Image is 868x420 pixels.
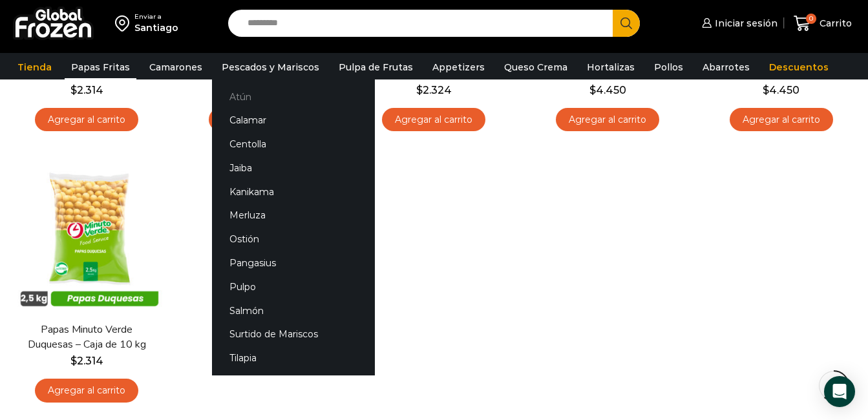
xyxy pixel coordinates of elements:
a: Agregar al carrito: “Papas Fritas Dippers - Corte Ondulado - Caja 10 kg” [209,108,312,132]
a: Jaiba [212,156,375,180]
a: Queso Crema [498,55,574,79]
a: Surtido de Mariscos [212,322,375,346]
a: Hortalizas [580,55,641,79]
a: Abarrotes [696,55,756,79]
a: Pangasius [212,251,375,275]
img: address-field-icon.svg [115,12,134,34]
a: Camarones [143,55,209,79]
a: Tilapia [212,346,375,370]
span: $ [416,84,423,96]
bdi: 2.324 [416,84,452,96]
a: Pulpo [212,275,375,299]
span: Iniciar sesión [712,17,778,30]
button: Search button [613,10,640,37]
span: 0 [806,14,816,24]
a: Agregar al carrito: “Papas Fritas Coated 10x10mm - Corte Bastón - Caja 10 kg” [382,108,485,132]
bdi: 4.450 [589,84,626,96]
bdi: 2.314 [70,355,103,367]
a: Kanikama [212,180,375,204]
a: Agregar al carrito: “Potato Pocket rellenos con Queso Crema y Finas Hierbas - Caja 8.4 kg” [556,108,659,132]
a: Pulpa de Frutas [332,55,419,79]
a: Appetizers [426,55,491,79]
a: Agregar al carrito: “Papas Minuto Verde Duquesas - Caja de 10 kg” [35,379,138,403]
a: Tienda [11,55,58,79]
a: Salmón [212,299,375,322]
a: 0 Carrito [790,8,855,39]
span: $ [763,84,769,96]
div: Open Intercom Messenger [824,376,855,407]
a: Iniciar sesión [699,10,778,36]
a: Descuentos [763,55,835,79]
a: Ostión [212,227,375,251]
a: Papas Minuto Verde Duquesas – Caja de 10 kg [17,322,156,352]
a: Calamar [212,109,375,132]
span: $ [589,84,596,96]
div: Enviar a [134,12,178,21]
a: Agregar al carrito: “Papas Fritas Wedges – Corte Gajo - Caja 10 kg” [35,108,138,132]
a: Agregar al carrito: “Potato Pocket rellenos con Espinaca y Queso Mozzarella - Caja 8.4 kg” [730,108,833,132]
a: Merluza [212,204,375,227]
a: Atún [212,85,375,109]
span: Carrito [816,17,852,30]
bdi: 2.314 [70,84,103,96]
span: $ [70,84,77,96]
div: Santiago [134,21,178,34]
a: Pollos [648,55,690,79]
a: Centolla [212,132,375,156]
a: Papas Fritas [65,55,136,79]
a: Pescados y Mariscos [215,55,326,79]
span: $ [70,355,77,367]
bdi: 4.450 [763,84,799,96]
